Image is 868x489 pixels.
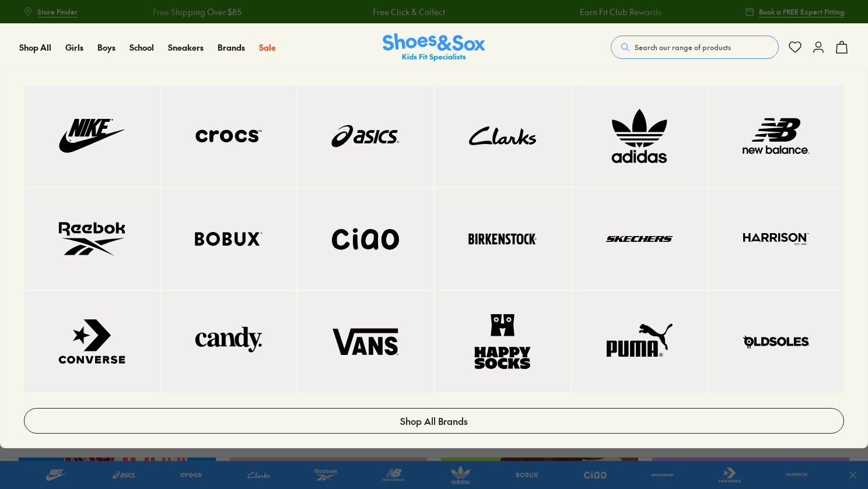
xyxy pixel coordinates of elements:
[65,41,83,53] span: Girls
[400,414,468,428] span: Shop All Brands
[23,1,78,22] a: Store Finder
[342,6,423,18] a: Earn Fit Club Rewards
[135,6,207,18] a: Free Click & Collect
[383,33,485,62] a: Shoes & Sox
[259,41,276,54] a: Sale
[611,36,779,59] button: Search our range of products
[745,1,845,22] a: Book a FREE Expert Fitting
[759,6,845,17] span: Book a FREE Expert Fitting
[549,6,638,18] a: Free Shipping Over $85
[635,42,731,52] span: Search our range of products
[97,41,116,54] a: Boys
[65,41,83,54] a: Girls
[129,41,154,53] span: School
[218,41,245,53] span: Brands
[168,41,204,54] a: Sneakers
[218,41,245,54] a: Brands
[37,6,78,17] span: Store Finder
[19,41,51,54] a: Shop All
[129,41,154,54] a: School
[24,408,844,434] a: Shop All Brands
[383,33,485,62] img: SNS_Logo_Responsive.svg
[259,41,276,53] span: Sale
[19,41,51,53] span: Shop All
[168,41,204,53] span: Sneakers
[97,41,116,53] span: Boys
